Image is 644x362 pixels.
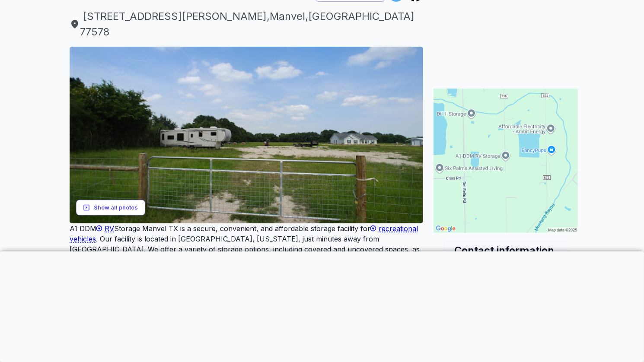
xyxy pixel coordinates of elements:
[70,223,423,306] p: A1 DDM Storage Manvel TX is a secure, convenient, and affordable storage facility for . Our facil...
[434,89,578,233] img: Map for A1-DDM RV Storage
[454,243,557,257] h2: Contact information
[96,224,114,233] a: RV
[70,47,423,223] img: AJQcZqIGzKxIQD-L-8lmcDB5EyPLtxJsjZm40MKEMxAOogTwdRE4niqkLPl7EFW4yh22LB3ZU8IPSOGuAaBKukT18B1z0uili...
[70,9,423,40] span: [STREET_ADDRESS][PERSON_NAME] , Manvel , [GEOGRAPHIC_DATA] 77578
[105,224,114,233] span: RV
[76,200,145,216] button: Show all photos
[70,9,423,40] a: [STREET_ADDRESS][PERSON_NAME],Manvel,[GEOGRAPHIC_DATA] 77578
